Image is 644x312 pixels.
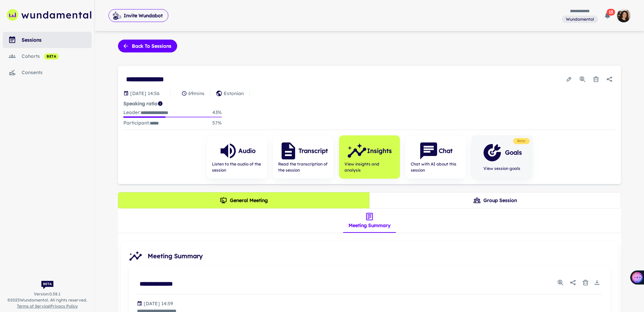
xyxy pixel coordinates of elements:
button: Delete [580,277,591,288]
h6: Chat [439,146,453,156]
span: Meeting Summary [148,251,613,261]
span: Version: 0.58.1 [34,291,61,297]
span: Chat with AI about this session [411,161,461,173]
span: View session goals [482,165,522,172]
button: Share session [603,73,616,85]
button: TranscriptRead the transcription of the session [273,135,334,179]
button: AudioListen to the audio of the session [207,135,267,179]
div: theme selection [118,192,621,208]
p: 43 % [212,109,222,116]
a: Privacy Policy [50,304,78,309]
img: photoURL [617,9,630,22]
button: 15 [601,9,614,22]
div: insights tabs [343,208,396,233]
div: sessions [22,36,92,44]
a: Terms of Service [17,304,49,309]
button: Share report [567,276,579,289]
div: cohorts [22,52,92,60]
p: 69 mins [188,90,205,97]
button: Usage Statistics [555,277,566,288]
p: Session date [130,90,160,97]
span: beta [44,54,59,59]
p: Estonian [224,90,244,97]
span: 15 [607,9,615,16]
a: cohorts beta [3,48,92,64]
p: Leader : [123,109,168,116]
h6: Goals [505,148,522,157]
button: Edit session [563,73,575,85]
strong: Speaking ratio [123,101,158,107]
p: Generated at [144,300,173,307]
p: Participant : [123,119,159,127]
p: 57 % [212,119,222,127]
button: InsightsView insights and analysis [339,135,400,179]
span: Beta [515,138,528,144]
button: Group Session [369,192,621,208]
button: General Meeting [118,192,370,208]
a: sessions [3,32,92,48]
span: Listen to the audio of the session [212,161,262,173]
span: | [17,303,78,309]
button: Delete session [590,73,602,85]
h6: Audio [238,146,256,156]
button: Invite Wundabot [109,9,168,22]
h6: Insights [367,146,392,156]
h6: Transcript [299,146,328,156]
button: Download [592,277,602,288]
button: Back to sessions [118,40,177,52]
svg: Coach/coachee ideal ratio of speaking is roughly 20:80. Mentor/mentee ideal ratio of speaking is ... [158,101,163,106]
div: consents [22,69,92,76]
span: © 2025 Wundamental. All rights reserved. [7,297,87,303]
button: Meeting Summary [343,208,396,233]
a: consents [3,64,92,81]
span: View insights and analysis [344,161,395,173]
button: ChatChat with AI about this session [405,135,466,179]
span: Read the transcription of the session [278,161,328,173]
span: You are a member of this workspace. Contact your workspace owner for assistance. [562,15,598,23]
button: GoalsView session goals [472,135,532,179]
button: Usage Statistics [576,73,589,85]
span: Wundamental [563,16,597,22]
span: Invite Wundabot to record a meeting [109,9,168,22]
